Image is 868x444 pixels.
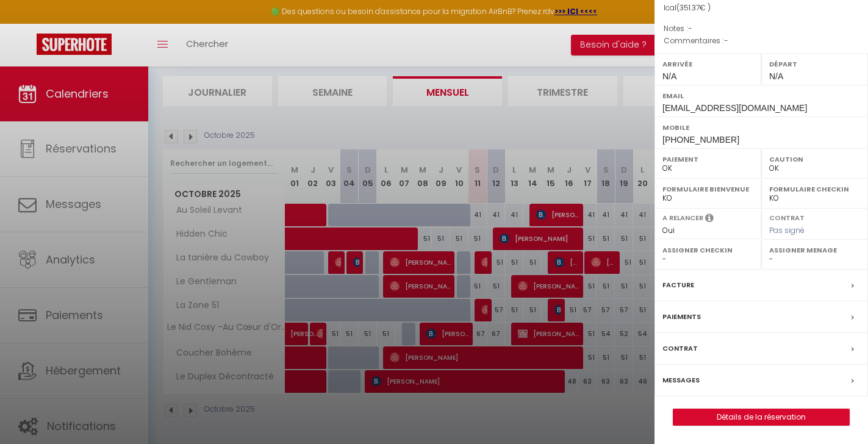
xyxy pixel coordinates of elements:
span: N/A [662,71,676,81]
label: Formulaire Checkin [769,183,860,195]
span: ( € ) [676,2,711,13]
span: Pas signé [769,225,805,235]
div: Ical [664,2,859,14]
label: Mobile [662,121,860,134]
label: Paiements [662,310,701,323]
p: Notes : [664,23,859,35]
label: Assigner Checkin [662,244,753,256]
label: A relancer [662,213,703,223]
span: [PHONE_NUMBER] [662,135,739,145]
span: N/A [769,71,783,81]
button: Détails de la réservation [673,409,850,426]
label: Messages [662,374,700,387]
span: [EMAIL_ADDRESS][DOMAIN_NAME] [662,103,807,113]
label: Contrat [769,213,805,221]
label: Départ [769,58,860,70]
i: Sélectionner OUI si vous souhaiter envoyer les séquences de messages post-checkout [705,213,714,226]
span: 351.37 [680,2,700,13]
label: Contrat [662,342,698,355]
a: Détails de la réservation [673,409,849,425]
span: - [724,35,728,46]
label: Assigner Menage [769,244,860,256]
label: Email [662,90,860,102]
p: Commentaires : [664,35,859,47]
label: Facture [662,279,694,292]
span: - [688,23,692,34]
label: Formulaire Bienvenue [662,183,753,195]
label: Arrivée [662,58,753,70]
label: Caution [769,153,860,165]
label: Paiement [662,153,753,165]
